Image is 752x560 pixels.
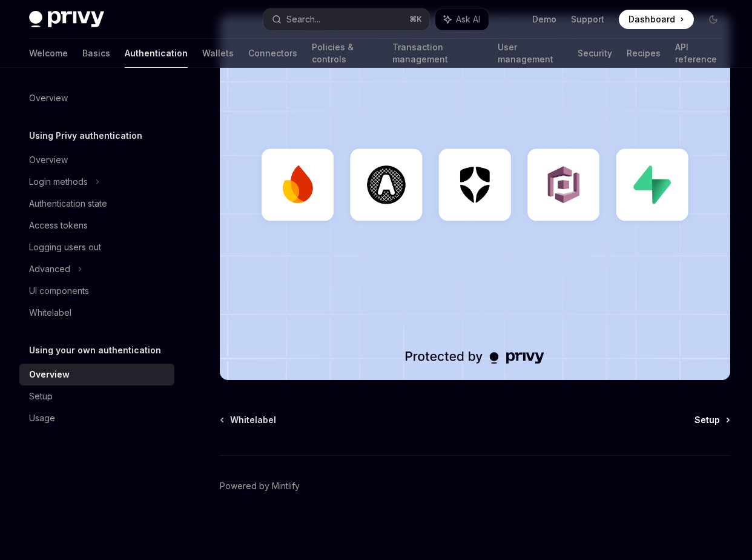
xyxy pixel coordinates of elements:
a: Whitelabel [19,302,174,324]
div: Usage [29,411,55,425]
span: Whitelabel [230,414,276,426]
a: Demo [532,13,556,25]
a: Logging users out [19,236,174,258]
button: Ask AI [435,8,489,30]
a: Setup [19,385,174,407]
a: Whitelabel [221,414,276,426]
a: Access tokens [19,215,174,236]
div: Login methods [29,175,88,189]
span: Ask AI [456,13,480,25]
div: Overview [29,153,68,167]
a: Overview [19,149,174,171]
a: Welcome [29,39,68,68]
div: Advanced [29,262,70,276]
div: Overview [29,367,70,382]
button: Search...⌘K [263,8,429,30]
a: UI components [19,280,174,302]
a: Authentication [125,39,188,68]
div: Overview [29,91,68,105]
div: Access tokens [29,218,88,233]
span: ⌘ K [409,15,422,24]
img: dark logo [29,11,104,28]
a: User management [498,39,562,68]
h5: Using Privy authentication [29,128,142,143]
a: Powered by Mintlify [220,480,300,492]
span: Dashboard [628,13,675,25]
a: Recipes [627,39,661,68]
div: Setup [29,389,53,404]
a: Policies & controls [312,39,378,68]
a: Wallets [202,39,234,68]
a: Authentication state [19,193,174,215]
a: Dashboard [619,10,694,29]
button: Toggle dark mode [704,10,723,29]
h5: Using your own authentication [29,343,161,358]
a: Connectors [248,39,297,68]
div: Logging users out [29,240,101,255]
a: API reference [675,39,724,68]
a: Support [571,13,604,25]
a: Overview [19,87,174,109]
a: Security [578,39,612,68]
a: Basics [82,39,110,68]
a: Usage [19,407,174,429]
div: UI components [29,284,89,298]
a: Overview [19,364,174,385]
div: Search... [286,12,320,27]
a: Setup [694,414,729,426]
div: Whitelabel [29,305,71,320]
a: Transaction management [392,39,484,68]
div: Authentication state [29,196,107,211]
img: JWT-based auth splash [220,15,730,380]
span: Setup [694,414,720,426]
